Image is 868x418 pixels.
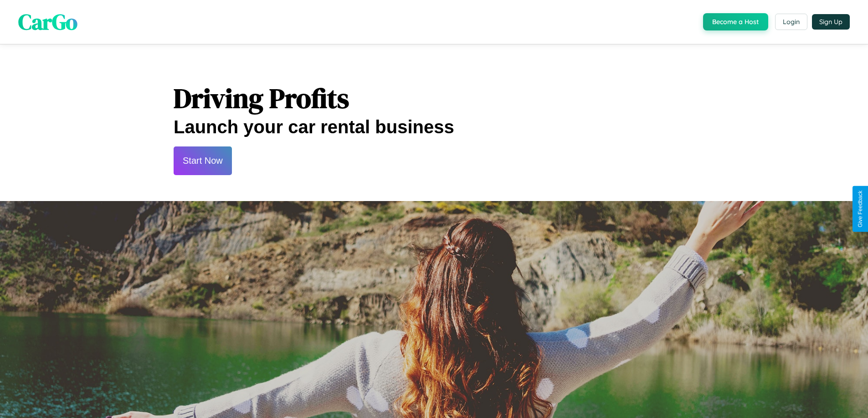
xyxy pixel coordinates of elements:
button: Sign Up [812,14,850,30]
span: CarGo [18,7,77,37]
button: Login [775,14,807,30]
h1: Driving Profits [174,80,694,117]
button: Start Now [174,146,232,175]
div: Give Feedback [857,191,863,227]
h2: Launch your car rental business [174,117,694,137]
button: Become a Host [703,13,768,30]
